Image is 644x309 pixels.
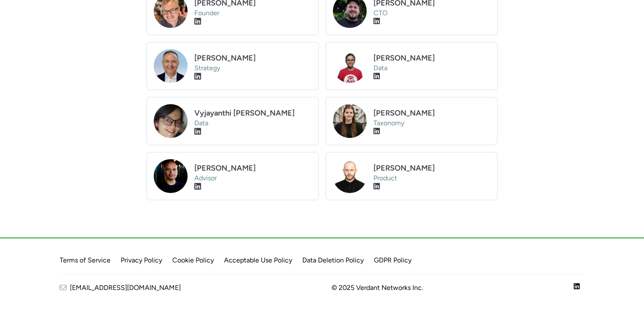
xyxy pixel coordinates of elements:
[60,283,181,293] a: [EMAIL_ADDRESS][DOMAIN_NAME]
[194,17,201,26] a: Visit LinkedIn profile
[194,127,201,136] a: Visit LinkedIn profile
[374,256,412,264] a: GDPR Policy
[194,9,312,18] p: Founder
[194,182,201,191] a: Visit LinkedIn profile
[332,283,423,293] span: © 2025 Verdant Networks Inc.
[194,162,312,174] h2: [PERSON_NAME]
[373,72,380,81] a: Visit LinkedIn profile
[373,17,380,26] a: Visit LinkedIn profile
[224,256,292,264] a: Acceptable Use Policy
[333,49,367,83] img: team
[373,64,491,73] p: Data
[373,182,380,191] a: Visit LinkedIn profile
[373,52,491,64] h2: [PERSON_NAME]
[194,64,312,73] p: Strategy
[60,256,111,264] a: Terms of Service
[302,256,364,264] a: Data Deletion Policy
[333,104,367,138] img: team
[154,159,188,193] img: team
[121,256,162,264] a: Privacy Policy
[373,9,491,18] p: CTO
[333,159,367,193] img: team
[194,174,312,183] p: Advisor
[154,104,188,138] img: team
[373,119,491,128] p: Taxonomy
[194,119,312,128] p: Data
[373,174,491,183] p: Product
[194,107,312,119] h2: Vyjayanthi [PERSON_NAME]
[373,127,380,136] a: Visit LinkedIn profile
[172,256,214,264] a: Cookie Policy
[154,49,188,83] img: team
[574,283,580,293] a: Visit our company LinkedIn page
[194,52,312,64] h2: [PERSON_NAME]
[373,162,491,174] h2: [PERSON_NAME]
[194,72,201,81] a: Visit LinkedIn profile
[373,107,491,119] h2: [PERSON_NAME]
